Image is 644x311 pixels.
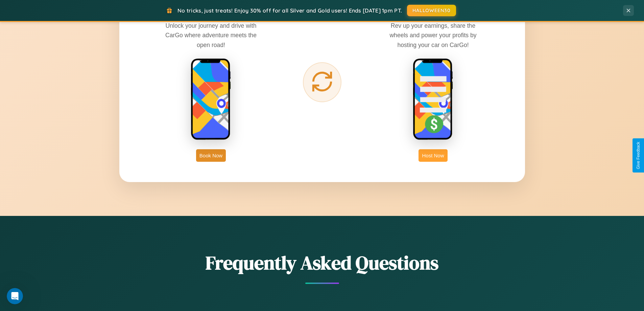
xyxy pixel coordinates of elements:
[191,58,231,141] img: rent phone
[119,250,525,276] h2: Frequently Asked Questions
[407,5,456,16] button: HALLOWEEN30
[160,21,262,49] p: Unlock your journey and drive with CarGo where adventure meets the open road!
[419,149,447,162] button: Host Now
[7,288,23,304] iframe: Intercom live chat
[382,21,484,49] p: Rev up your earnings, share the wheels and power your profits by hosting your car on CarGo!
[413,58,453,141] img: host phone
[196,149,226,162] button: Book Now
[177,7,402,14] span: No tricks, just treats! Enjoy 30% off for all Silver and Gold users! Ends [DATE] 1pm PT.
[636,142,641,169] div: Give Feedback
